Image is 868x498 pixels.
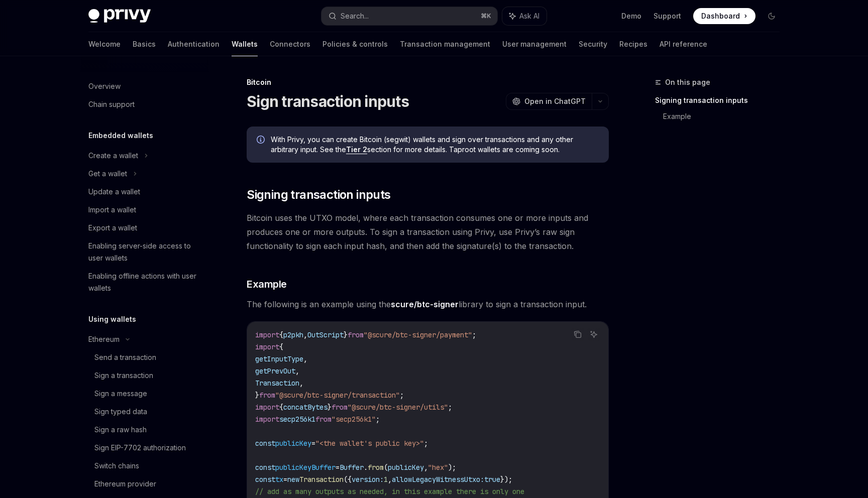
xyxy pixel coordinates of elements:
[346,145,367,154] a: Tier 2
[348,330,364,339] span: from
[279,342,283,351] span: {
[94,442,186,454] div: Sign EIP-7702 authorization
[80,421,209,439] a: Sign a raw hash
[88,150,138,162] div: Create a wallet
[247,187,390,203] span: Signing transaction inputs
[332,415,376,424] span: "secp256k1"
[424,463,428,472] span: ,
[344,475,352,484] span: ({
[321,7,497,25] button: Search...⌘K
[255,330,279,339] span: import
[88,130,153,142] h5: Embedded wallets
[332,403,348,412] span: from
[255,403,279,412] span: import
[255,354,303,363] span: getInputType
[328,403,332,412] span: }
[654,11,681,21] a: Support
[348,403,448,412] span: "@scure/btc-signer/utils"
[80,457,209,475] a: Switch chains
[232,32,258,56] a: Wallets
[255,415,279,424] span: import
[388,475,392,484] span: ,
[424,439,428,448] span: ;
[502,7,547,25] button: Ask AI
[88,313,136,325] h5: Using wallets
[279,403,283,412] span: {
[448,403,452,412] span: ;
[391,299,459,310] a: scure/btc-signer
[88,204,136,216] div: Import a wallet
[255,475,275,484] span: const
[255,439,275,448] span: const
[271,135,599,155] span: With Privy, you can create Bitcoin (segwit) wallets and sign over transactions and any other arbi...
[579,32,607,56] a: Security
[299,379,303,388] span: ,
[764,8,780,24] button: Toggle dark mode
[247,211,609,253] span: Bitcoin uses the UTXO model, where each transaction consumes one or more inputs and produces one ...
[484,475,500,484] span: true
[472,330,476,339] span: ;
[428,463,448,472] span: "hex"
[88,168,127,180] div: Get a wallet
[247,77,609,87] div: Bitcoin
[665,76,710,88] span: On this page
[352,475,384,484] span: version:
[80,183,209,201] a: Update a wallet
[340,463,364,472] span: Buffer
[587,328,600,341] button: Ask AI
[255,366,295,376] span: getPrevOut
[336,463,340,472] span: =
[259,391,275,400] span: from
[275,463,336,472] span: publicKeyBuffer
[80,385,209,403] a: Sign a message
[88,98,135,110] div: Chain support
[255,391,259,400] span: }
[660,32,707,56] a: API reference
[315,439,424,448] span: "<the wallet's public key>"
[80,77,209,95] a: Overview
[80,403,209,421] a: Sign typed data
[94,369,153,382] div: Sign a transaction
[303,354,307,363] span: ,
[693,8,755,24] a: Dashboard
[283,475,287,484] span: =
[88,186,140,198] div: Update a wallet
[400,391,404,400] span: ;
[80,219,209,237] a: Export a wallet
[88,240,203,264] div: Enabling server-side access to user wallets
[80,439,209,457] a: Sign EIP-7702 authorization
[94,351,156,363] div: Send a transaction
[376,415,380,424] span: ;
[384,475,388,484] span: 1
[311,439,315,448] span: =
[283,403,328,412] span: concatBytes
[322,32,388,56] a: Policies & controls
[364,330,472,339] span: "@scure/btc-signer/payment"
[80,237,209,267] a: Enabling server-side access to user wallets
[481,12,491,20] span: ⌘ K
[341,10,369,22] div: Search...
[295,366,299,376] span: ,
[168,32,220,56] a: Authentication
[88,333,120,345] div: Ethereum
[388,463,424,472] span: publicKey
[88,80,121,92] div: Overview
[94,406,147,418] div: Sign typed data
[279,330,283,339] span: {
[571,328,584,341] button: Copy the contents from the code block
[88,270,203,294] div: Enabling offline actions with user wallets
[275,391,400,400] span: "@scure/btc-signer/transaction"
[307,330,344,339] span: OutScript
[279,415,315,424] span: secp256k1
[524,96,586,106] span: Open in ChatGPT
[344,330,348,339] span: }
[275,439,311,448] span: publicKey
[255,487,524,496] span: // add as many outputs as needed, in this example there is only one
[80,95,209,113] a: Chain support
[257,136,267,146] svg: Info
[303,330,307,339] span: ,
[500,475,512,484] span: });
[80,475,209,493] a: Ethereum provider
[247,277,287,291] span: Example
[275,475,283,484] span: tx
